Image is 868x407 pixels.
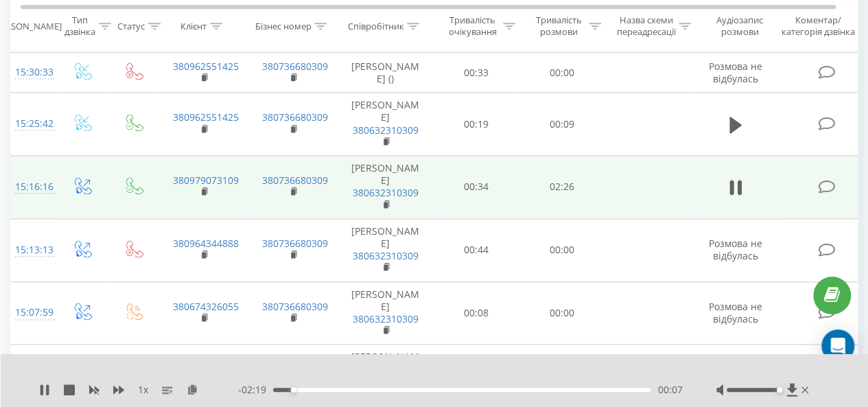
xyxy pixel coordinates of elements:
[291,387,296,393] div: Accessibility label
[519,156,605,219] td: 02:26
[353,312,419,325] a: 380632310309
[15,174,43,200] div: 15:16:16
[262,174,328,187] a: 380736680309
[706,14,773,38] div: Аудіозапис розмови
[117,20,145,32] div: Статус
[173,174,239,187] a: 380979073109
[15,111,43,137] div: 15:25:42
[519,93,605,156] td: 00:09
[709,300,762,325] span: Розмова не відбулась
[519,53,605,93] td: 00:00
[338,53,434,93] td: [PERSON_NAME] ()
[434,281,519,345] td: 00:08
[173,111,239,124] a: 380962551425
[777,387,782,393] div: Accessibility label
[15,59,43,86] div: 15:30:33
[347,20,403,32] div: Співробітник
[338,93,434,156] td: [PERSON_NAME]
[173,237,239,250] a: 380964344888
[434,53,519,93] td: 00:33
[709,60,762,85] span: Розмова не відбулась
[338,218,434,281] td: [PERSON_NAME]
[138,383,148,397] span: 1 x
[338,281,434,345] td: [PERSON_NAME]
[616,14,675,38] div: Назва схеми переадресації
[173,60,239,73] a: 380962551425
[15,237,43,264] div: 15:13:13
[64,14,95,38] div: Тип дзвінка
[434,218,519,281] td: 00:44
[434,156,519,219] td: 00:34
[238,383,273,397] span: - 02:19
[255,20,311,32] div: Бізнес номер
[778,14,858,38] div: Коментар/категорія дзвінка
[338,156,434,219] td: [PERSON_NAME]
[709,237,762,262] span: Розмова не відбулась
[353,186,419,199] a: 380632310309
[519,218,605,281] td: 00:00
[262,111,328,124] a: 380736680309
[353,124,419,137] a: 380632310309
[434,93,519,156] td: 00:19
[262,60,328,73] a: 380736680309
[262,237,328,250] a: 380736680309
[15,299,43,326] div: 15:07:59
[531,14,585,38] div: Тривалість розмови
[173,300,239,313] a: 380674326055
[445,14,500,38] div: Тривалість очікування
[262,300,328,313] a: 380736680309
[180,20,207,32] div: Клієнт
[519,281,605,345] td: 00:00
[353,249,419,262] a: 380632310309
[657,383,682,397] span: 00:07
[821,329,854,362] div: Open Intercom Messenger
